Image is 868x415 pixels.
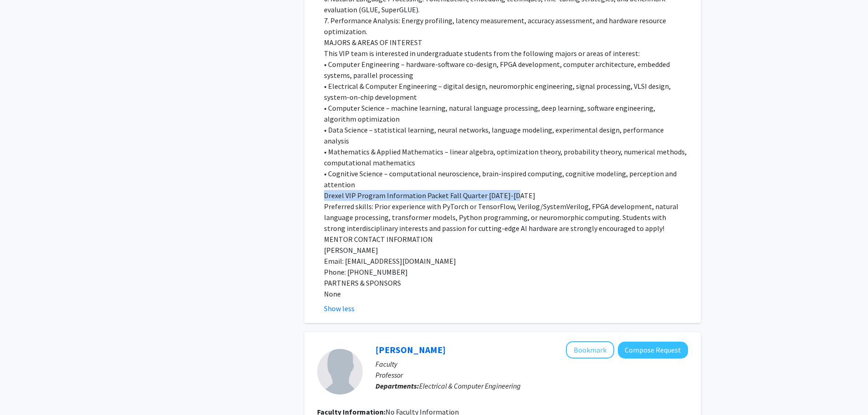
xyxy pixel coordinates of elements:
[618,342,688,359] button: Compose Request to Nagarajan Kandasamy
[375,344,446,355] a: [PERSON_NAME]
[324,256,688,266] p: Email: [EMAIL_ADDRESS][DOMAIN_NAME]
[324,48,688,59] p: This VIP team is interested in undergraduate students from the following majors or areas of inter...
[324,15,688,37] p: 7. Performance Analysis: Energy profiling, latency measurement, accuracy assessment, and hardware...
[324,37,688,48] p: MAJORS & AREAS OF INTEREST
[566,341,614,359] button: Add Nagarajan Kandasamy to Bookmarks
[7,374,39,408] iframe: Chat
[375,381,419,390] b: Departments:
[324,146,688,168] p: • Mathematics & Applied Mathematics – linear algebra, optimization theory, probability theory, nu...
[324,124,688,146] p: • Data Science – statistical learning, neural networks, language modeling, experimental design, p...
[324,266,688,277] p: Phone: [PHONE_NUMBER]
[324,168,688,190] p: • Cognitive Science – computational neuroscience, brain-inspired computing, cognitive modeling, p...
[324,190,688,201] p: Drexel VIP Program Information Packet Fall Quarter [DATE]-[DATE]
[324,288,688,299] p: None
[324,201,688,234] p: Preferred skills: Prior experience with PyTorch or TensorFlow, Verilog/SystemVerilog, FPGA develo...
[324,303,354,314] button: Show less
[324,234,688,245] p: MENTOR CONTACT INFORMATION
[375,369,688,380] p: Professor
[324,59,688,81] p: • Computer Engineering – hardware-software co-design, FPGA development, computer architecture, em...
[324,102,688,124] p: • Computer Science – machine learning, natural language processing, deep learning, software engin...
[324,277,688,288] p: PARTNERS & SPONSORS
[324,81,688,102] p: • Electrical & Computer Engineering – digital design, neuromorphic engineering, signal processing...
[375,359,688,369] p: Faculty
[324,245,688,256] p: [PERSON_NAME]
[419,381,521,390] span: Electrical & Computer Engineering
